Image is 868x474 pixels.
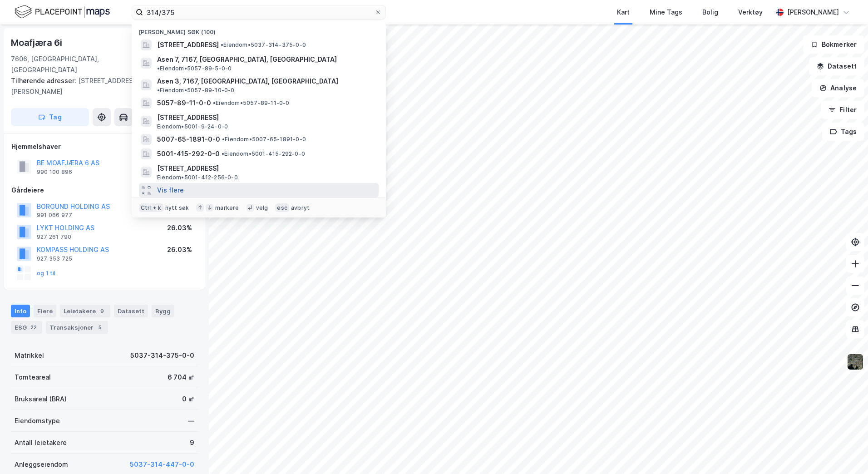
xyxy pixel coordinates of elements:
span: • [222,150,224,157]
span: Eiendom • 5001-412-256-0-0 [157,174,238,181]
div: 5037-314-375-0-0 [130,350,194,361]
div: [PERSON_NAME] søk (100) [132,21,386,38]
span: [STREET_ADDRESS] [157,39,219,50]
span: Eiendom • 5057-89-10-0-0 [157,87,235,94]
div: Ctrl + k [139,203,163,212]
div: Bolig [702,7,718,18]
div: 26.03% [167,222,192,233]
span: Tilhørende adresser: [11,77,78,84]
div: 5 [95,323,104,332]
span: Eiendom • 5057-89-5-0-0 [157,65,232,72]
div: 26.03% [167,244,192,255]
button: Filter [821,101,864,119]
div: Antall leietakere [15,437,67,448]
span: Asen 3, 7167, [GEOGRAPHIC_DATA], [GEOGRAPHIC_DATA] [157,76,338,87]
span: 5001-415-292-0-0 [157,148,220,159]
span: • [222,136,225,143]
div: 9 [190,437,194,448]
div: 9 [98,306,107,316]
div: Transaksjoner [46,321,108,334]
span: • [221,41,223,48]
button: Bokmerker [803,35,864,54]
span: Asen 7, 7167, [GEOGRAPHIC_DATA], [GEOGRAPHIC_DATA] [157,54,337,65]
div: — [188,415,194,426]
div: Eiere [34,305,56,317]
div: ESG [11,321,42,334]
span: 5007-65-1891-0-0 [157,134,220,145]
div: Matrikkel [15,350,44,361]
span: • [213,99,216,106]
span: [STREET_ADDRESS] [157,112,375,123]
div: nytt søk [165,204,189,212]
button: Datasett [809,57,864,75]
span: Eiendom • 5001-415-292-0-0 [222,150,305,158]
div: Bruksareal (BRA) [15,394,67,405]
button: Analyse [812,79,864,97]
img: 9k= [847,353,864,370]
input: Søk på adresse, matrikkel, gårdeiere, leietakere eller personer [143,5,375,19]
span: Eiendom • 5001-9-24-0-0 [157,123,228,130]
span: Eiendom • 5057-89-11-0-0 [213,99,290,107]
span: • [157,87,160,94]
iframe: Chat Widget [823,430,868,474]
div: 6 704 ㎡ [168,372,194,383]
div: [PERSON_NAME] [787,7,839,18]
div: 7606, [GEOGRAPHIC_DATA], [GEOGRAPHIC_DATA] [11,54,146,75]
span: Eiendom • 5007-65-1891-0-0 [222,136,306,143]
button: Tags [822,123,864,141]
div: Hjemmelshaver [11,141,197,152]
div: 0 ㎡ [182,394,194,405]
div: markere [215,204,239,212]
div: [STREET_ADDRESS][PERSON_NAME] [11,75,191,97]
div: velg [256,204,268,212]
div: Kontrollprogram for chat [823,430,868,474]
div: Verktøy [738,7,763,18]
div: 22 [29,323,39,332]
div: Info [11,305,30,317]
div: Leietakere [60,305,110,317]
div: 927 353 725 [37,255,72,262]
div: Mine Tags [650,7,682,18]
div: Moafjæra 6i [11,35,64,50]
div: Tomteareal [15,372,51,383]
div: 991 066 977 [37,212,72,219]
span: Eiendom • 5037-314-375-0-0 [221,41,306,49]
div: Bygg [152,305,174,317]
img: logo.f888ab2527a4732fd821a326f86c7f29.svg [15,4,110,20]
button: Tag [11,108,89,126]
div: Anleggseiendom [15,459,68,470]
div: Kart [617,7,630,18]
div: Gårdeiere [11,185,197,196]
div: esc [275,203,289,212]
button: 5037-314-447-0-0 [130,459,194,470]
span: 5057-89-11-0-0 [157,98,211,109]
span: • [157,65,160,72]
button: Vis flere [157,185,184,196]
div: 990 100 896 [37,168,72,176]
div: Eiendomstype [15,415,60,426]
div: Datasett [114,305,148,317]
div: 927 261 790 [37,233,71,241]
div: avbryt [291,204,310,212]
span: [STREET_ADDRESS] [157,163,375,174]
